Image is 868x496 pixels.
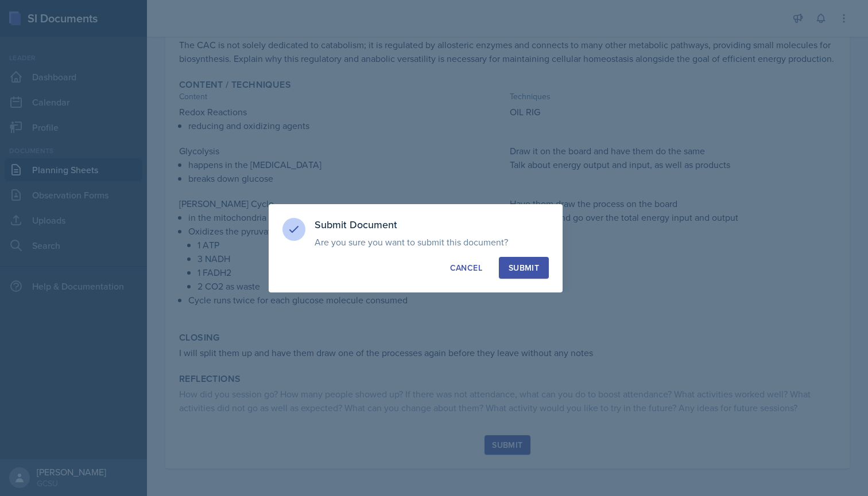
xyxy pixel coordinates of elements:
[499,257,549,279] button: Submit
[440,257,492,279] button: Cancel
[315,218,549,232] h3: Submit Document
[509,262,539,274] div: Submit
[450,262,482,274] div: Cancel
[315,236,549,248] p: Are you sure you want to submit this document?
